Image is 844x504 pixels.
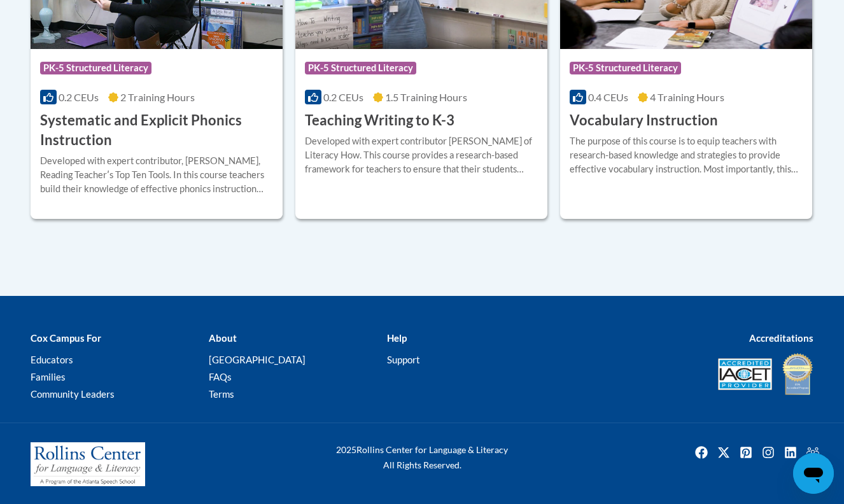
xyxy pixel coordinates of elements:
span: PK-5 Structured Literacy [305,62,416,74]
a: Facebook Group [803,442,823,463]
span: 4 Training Hours [650,91,724,103]
img: Instagram icon [758,442,778,463]
span: 1.5 Training Hours [385,91,467,103]
span: 2025 [336,444,356,455]
span: 0.2 CEUs [59,91,99,103]
b: About [209,332,237,344]
div: Developed with expert contributor [PERSON_NAME] of Literacy How. This course provides a research-... [305,134,538,176]
a: Terms [209,388,234,400]
a: Pinterest [736,442,756,463]
span: 0.2 CEUs [323,91,363,103]
a: Linkedin [780,442,801,463]
a: [GEOGRAPHIC_DATA] [209,354,306,365]
b: Cox Campus For [31,332,101,344]
img: Rollins Center for Language & Literacy - A Program of the Atlanta Speech School [31,442,145,487]
div: Rollins Center for Language & Literacy All Rights Reserved. [288,442,556,473]
img: Twitter icon [714,442,734,463]
h3: Teaching Writing to K-3 [305,111,454,130]
img: Facebook icon [691,442,712,463]
a: Twitter [714,442,734,463]
iframe: Button to launch messaging window [793,453,834,494]
a: Community Leaders [31,388,115,400]
img: Accredited IACET® Provider [718,358,772,390]
div: Developed with expert contributor, [PERSON_NAME], Reading Teacherʹs Top Ten Tools. In this course... [40,154,273,196]
a: Educators [31,354,73,365]
img: Pinterest icon [736,442,756,463]
a: FAQs [209,371,232,382]
a: Support [387,354,420,365]
img: Facebook group icon [803,442,823,463]
b: Help [387,332,407,344]
span: PK-5 Structured Literacy [40,62,151,74]
a: Instagram [758,442,778,463]
b: Accreditations [749,332,813,344]
h3: Systematic and Explicit Phonics Instruction [40,111,273,150]
span: 0.4 CEUs [588,91,628,103]
a: Families [31,371,66,382]
div: The purpose of this course is to equip teachers with research-based knowledge and strategies to p... [570,134,803,176]
span: 2 Training Hours [120,91,195,103]
h3: Vocabulary Instruction [570,111,718,130]
img: LinkedIn icon [780,442,801,463]
img: IDA® Accredited [782,352,813,396]
span: PK-5 Structured Literacy [570,62,681,74]
a: Facebook [691,442,712,463]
